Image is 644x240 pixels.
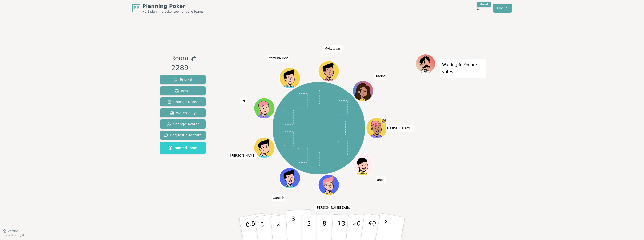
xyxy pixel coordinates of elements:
span: Planning Poker [142,3,203,10]
span: Change Avatar [167,122,199,127]
p: Waiting for 9 more votes... [442,61,484,75]
a: PPPlanning PokerNo.1 planning poker tool for agile teams [132,3,203,14]
span: Click to change your name [240,97,246,104]
span: Request a feature [164,133,202,138]
span: (you) [335,48,341,50]
span: Change Name [167,99,198,104]
span: Click to change your name [268,55,289,62]
span: Click to change your name [323,45,343,52]
button: Change Name [160,97,206,106]
span: Click to change your name [375,73,387,80]
span: Last updated: [DATE] [3,234,28,237]
button: Change Avatar [160,119,206,129]
div: 2289 [171,63,196,73]
button: New! [474,4,483,13]
span: PP [133,5,139,11]
button: Reveal [160,75,206,84]
span: Click to change your name [376,176,386,183]
button: Version0.9.2 [3,229,26,233]
span: Version 0.9.2 [8,229,26,233]
button: Watch only [160,108,206,117]
span: Click to change your name [229,152,257,159]
span: Reset [175,88,191,93]
span: Watch only [170,110,196,115]
span: Click to change your name [272,194,286,201]
span: Reveal [174,77,192,82]
span: No.1 planning poker tool for agile teams [142,10,203,14]
span: Named room [168,145,197,150]
a: Log in [493,4,512,13]
button: Reset [160,86,206,95]
button: Named room [160,142,206,154]
span: Room [171,54,188,63]
span: Click to change your name [386,125,414,132]
button: Click to change your avatar [319,61,339,81]
div: New! [477,2,491,7]
span: Patrick is the host [381,118,387,124]
button: Request a feature [160,131,206,140]
span: Click to change your name [314,204,351,211]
